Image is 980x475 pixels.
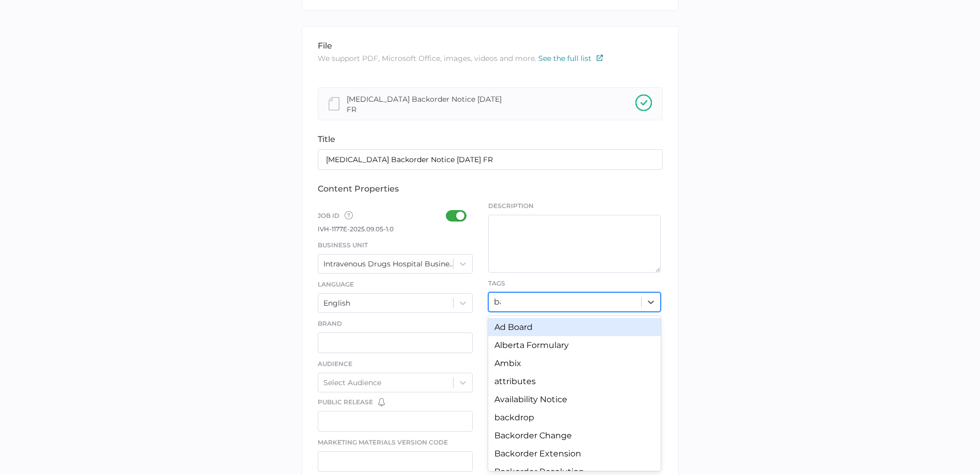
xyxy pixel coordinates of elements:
[345,211,353,219] img: tooltip-default.0a89c667.svg
[318,225,394,233] span: IVH-1177E-2025.09.05-1.0
[329,97,340,110] img: document-file-grey.20d19ea5.svg
[488,408,661,426] div: backdrop
[323,259,455,268] div: Intravenous Drugs Hospital Business
[488,372,661,390] div: attributes
[488,354,661,372] div: Ambix
[597,55,603,61] img: external-link-icon.7ec190a1.svg
[635,94,652,111] img: checkmark-upload-success.08ba15b3.svg
[318,360,352,368] span: Audience
[488,318,661,336] div: Ad Board
[488,336,661,354] div: Alberta Formulary
[318,184,663,194] div: content properties
[488,279,505,287] span: Tags
[318,41,663,51] div: file
[318,398,373,407] span: Public Release
[318,438,448,446] span: Marketing Materials Version Code
[488,445,661,463] div: Backorder Extension
[318,320,342,327] span: Brand
[318,149,663,170] input: Type the name of your content
[318,53,663,64] p: We support PDF, Microsoft Office, images, videos and more.
[318,210,353,224] span: Job ID
[318,241,368,249] span: Business Unit
[318,134,663,144] div: title
[323,378,381,387] div: Select Audience
[538,54,603,63] a: See the full list
[488,201,661,211] span: Description
[378,398,385,406] img: bell-default.8986a8bf.svg
[488,426,661,445] div: Backorder Change
[318,280,354,288] span: Language
[323,298,350,308] div: English
[488,390,661,408] div: Availability Notice
[347,93,513,115] div: [MEDICAL_DATA] Backorder Notice [DATE] FR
